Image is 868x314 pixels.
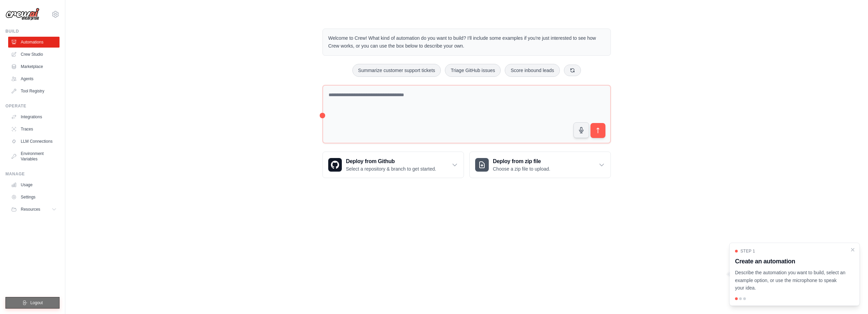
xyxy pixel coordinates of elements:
[493,157,550,165] h3: Deploy from zip file
[8,124,60,135] a: Traces
[8,86,60,97] a: Tool Registry
[5,171,60,177] div: Manage
[740,248,755,254] span: Step 1
[5,297,60,309] button: Logout
[8,73,60,84] a: Agents
[493,165,550,172] p: Choose a zip file to upload.
[8,136,60,147] a: LLM Connections
[30,300,43,306] span: Logout
[735,257,846,266] h3: Create an automation
[5,29,60,34] div: Build
[346,165,436,172] p: Select a repository & branch to get started.
[834,281,868,314] iframe: Chat Widget
[850,247,855,252] button: Close walkthrough
[8,204,60,215] button: Resources
[5,103,60,109] div: Operate
[8,148,60,164] a: Environment Variables
[352,64,441,77] button: Summarize customer support tickets
[735,269,846,292] p: Describe the automation you want to build, select an example option, or use the microphone to spe...
[8,61,60,72] a: Marketplace
[505,64,560,77] button: Score inbound leads
[8,111,60,122] a: Integrations
[8,179,60,190] a: Usage
[21,207,40,212] span: Resources
[8,37,60,48] a: Automations
[8,49,60,60] a: Crew Studio
[5,8,39,21] img: Logo
[328,34,605,50] p: Welcome to Crew! What kind of automation do you want to build? I'll include some examples if you'...
[8,192,60,203] a: Settings
[445,64,501,77] button: Triage GitHub issues
[346,157,436,165] h3: Deploy from Github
